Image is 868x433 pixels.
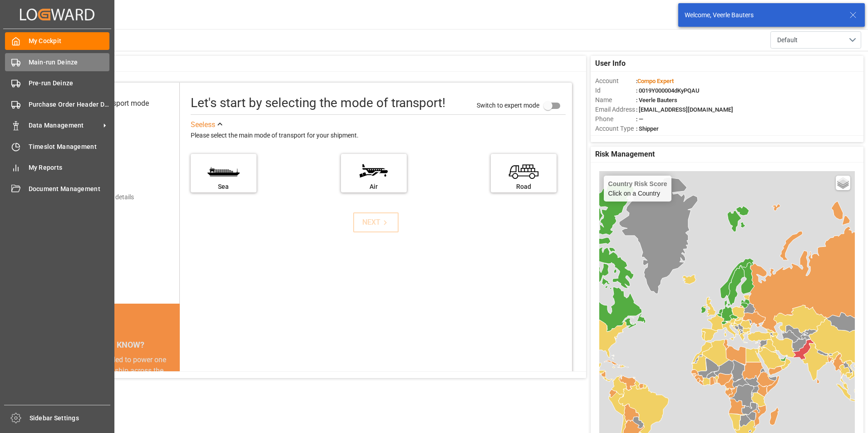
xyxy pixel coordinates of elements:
[77,192,134,202] div: Add shipping details
[595,149,655,160] span: Risk Management
[636,106,733,113] span: : [EMAIL_ADDRESS][DOMAIN_NAME]
[595,105,636,114] span: Email Address
[29,100,110,109] span: Purchase Order Header Deinze
[636,125,659,132] span: : Shipper
[495,182,552,192] div: Road
[29,36,110,46] span: My Cockpit
[636,78,674,84] span: :
[595,76,636,86] span: Account
[353,212,399,232] button: NEXT
[5,95,109,113] a: Purchase Order Header Deinze
[30,413,111,423] span: Sidebar Settings
[637,78,674,84] span: Compo Expert
[29,184,110,194] span: Document Management
[5,138,109,155] a: Timeslot Management
[29,163,110,172] span: My Reports
[5,53,109,71] a: Main-run Deinze
[362,217,390,228] div: NEXT
[167,354,180,431] button: next slide / item
[595,86,636,95] span: Id
[191,119,215,130] div: See less
[608,180,667,197] div: Click on a Country
[770,31,861,49] button: open menu
[595,124,636,133] span: Account Type
[195,182,252,192] div: Sea
[191,130,566,141] div: Please select the main mode of transport for your shipment.
[636,116,643,123] span: : —
[685,10,841,20] div: Welcome, Veerle Bauters
[29,142,110,152] span: Timeslot Management
[636,87,700,94] span: : 0019Y000004dKyPQAU
[29,79,110,88] span: Pre-run Deinze
[595,58,626,69] span: User Info
[836,176,850,190] a: Layers
[608,180,667,187] h4: Country Risk Score
[636,97,677,103] span: : Veerle Bauters
[5,32,109,50] a: My Cockpit
[191,93,445,113] div: Let's start by selecting the mode of transport!
[345,182,402,192] div: Air
[595,114,636,124] span: Phone
[5,74,109,92] a: Pre-run Deinze
[777,35,798,45] span: Default
[595,95,636,105] span: Name
[477,101,539,108] span: Switch to expert mode
[29,58,110,67] span: Main-run Deinze
[29,121,100,130] span: Data Management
